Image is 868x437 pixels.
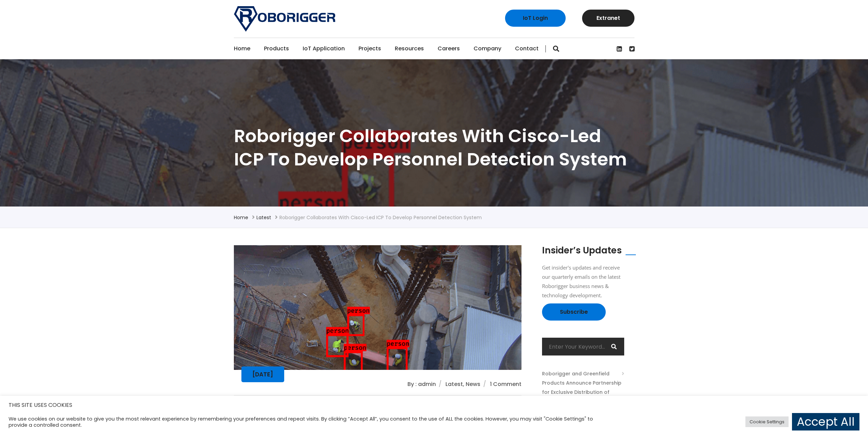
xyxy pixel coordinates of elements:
a: Company [474,38,501,59]
li: Latest, News [445,379,485,389]
a: IoT Login [505,10,566,27]
p: Get insider's updates and receive our quarterly emails on the latest Roborigger business news & t... [542,263,624,300]
h2: Insider’s Updates [542,245,622,256]
a: Latest [256,214,271,221]
a: Home [234,214,248,221]
a: Resources [395,38,424,59]
a: Contact [515,38,539,59]
a: Cookie Settings [745,416,789,427]
img: Roborigger [234,6,335,32]
a: Home [234,38,250,59]
h5: THIS SITE USES COOKIES [9,401,859,410]
a: IoT Application [303,38,345,59]
a: Accept All [792,413,859,430]
div: [DATE] [241,366,284,382]
h1: Roborigger collaborates with Cisco-led ICP to develop personnel detection system [234,124,634,171]
a: Projects [358,38,381,59]
li: By : admin [407,379,440,389]
a: Roborigger and Greenfield Products Announce Partnership for Exclusive Distribution of Roborigger ... [542,369,624,415]
input: Enter Your Keyword... [542,338,624,355]
a: Extranet [582,10,634,27]
a: Subscribe [542,303,606,321]
li: Roborigger collaborates with Cisco-led ICP to develop personnel detection system [279,213,482,222]
li: 1 Comment [490,379,521,389]
a: Careers [438,38,460,59]
a: Products [264,38,289,59]
div: We use cookies on our website to give you the most relevant experience by remembering your prefer... [9,416,604,428]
